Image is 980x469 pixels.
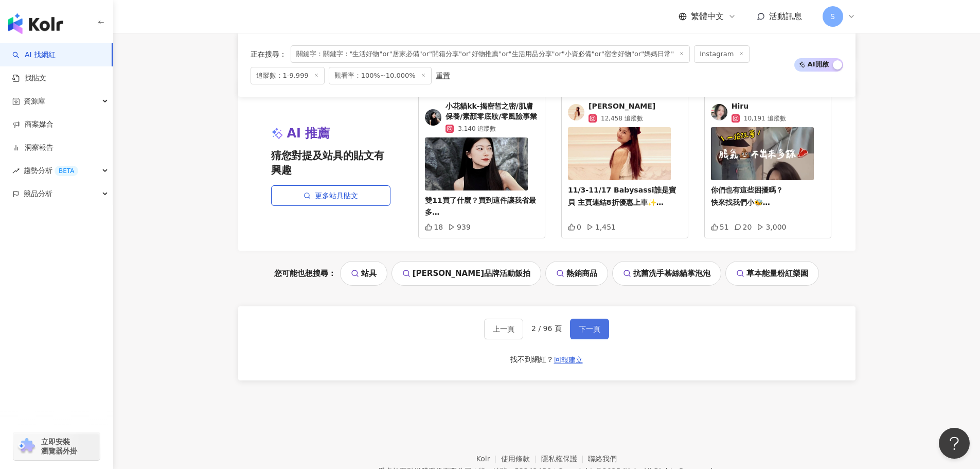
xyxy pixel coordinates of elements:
div: 3,000 [757,223,786,231]
span: 雙11買了什麼？買到這件讓我省最多 #雙11開箱 #保養推薦 #開箱分享 #好物分享 #保養分享 #必買 #好物推薦 #羽絨外套 #穿搭必備 #購物分享 [425,196,537,279]
span: 活動訊息 [769,11,802,21]
a: 熱銷商品 [545,261,608,286]
button: 上一頁 [484,319,523,339]
span: 小花貓kk-揭密皙之密/肌膚保養/素顏零底妝/零風險事業 [446,101,539,121]
span: 立即安裝 瀏覽器外掛 [41,437,77,456]
a: KOL Avatar小花貓kk-揭密皙之密/肌膚保養/素顏零底妝/零風險事業3,140 追蹤數 [425,101,539,133]
img: KOL Avatar [711,104,727,120]
span: 12,458 追蹤數 [601,114,643,123]
span: AI 推薦 [287,125,330,143]
div: 51 [711,223,729,231]
a: [PERSON_NAME]品牌活動飯拍 [391,261,541,286]
a: 隱私權保護 [541,455,589,463]
a: 商案媒合 [12,119,54,130]
span: 資源庫 [24,90,45,113]
div: 找不到網紅？ [510,355,554,365]
div: BETA [55,166,78,176]
span: [PERSON_NAME] [589,101,655,112]
span: S [830,11,835,22]
span: 上一頁 [493,325,514,333]
span: 競品分析 [24,182,52,205]
div: 0 [568,223,581,231]
img: logo [8,13,63,34]
a: 站具 [340,261,387,286]
span: Hiru [732,101,786,112]
img: KOL Avatar [568,104,584,120]
a: 聯絡我們 [588,455,617,463]
span: 10,191 追蹤數 [744,114,786,123]
span: 猜您對提及站具的貼文有興趣 [271,148,390,177]
div: 20 [734,223,752,231]
button: 下一頁 [570,319,609,339]
span: 回報建立 [554,356,583,364]
a: 找貼文 [12,73,46,83]
a: Kolr [476,455,501,463]
iframe: Help Scout Beacon - Open [939,428,970,459]
div: 重置 [436,72,450,80]
span: 觀看率：100%~10,000% [329,67,432,84]
span: Instagram [694,45,750,63]
a: 更多站具貼文 [271,185,390,206]
span: 2 / 96 頁 [531,324,562,333]
a: 草本能量粉紅樂園 [725,261,819,286]
a: 抗菌洗手慕絲貓掌泡泡 [612,261,721,286]
div: 18 [425,223,443,231]
a: searchAI 找網紅 [12,50,56,60]
span: 你們也有這些困擾嗎？ 快來找我們小🐝 #脹氣 #便秘改善 #肉肉 #好物分享 #好物推薦 #媽媽日常 #全職媽媽 #改善體態 #窈窕 [711,186,823,256]
a: 使用條款 [501,455,541,463]
span: 繁體中文 [691,11,724,22]
a: chrome extension立即安裝 瀏覽器外掛 [13,432,100,460]
button: 回報建立 [554,352,583,368]
img: KOL Avatar [425,109,441,126]
a: KOL AvatarHiru10,191 追蹤數 [711,101,825,123]
span: rise [12,167,20,175]
span: 正在搜尋 ： [251,50,287,58]
a: 洞察報告 [12,143,54,153]
span: 下一頁 [579,325,600,333]
span: 3,140 追蹤數 [458,124,496,133]
span: 關鍵字：關鍵字："生活好物"or"居家必備"or"開箱分享"or"好物推薦"or"生活用品分享"or"小資必備"or"宿舍好物"or"媽媽日常" [291,45,690,63]
div: 您可能也想搜尋： [238,261,856,286]
a: KOL Avatar[PERSON_NAME]12,458 追蹤數 [568,101,682,123]
span: 11/3-11/17 Babysassi誰是寶貝 主頁連結8折優惠上車✨ #育兒 #育兒好物 #推薦 #好物分享 #媽媽日常 #優惠 #折扣 #Babysassi誰是寶貝 [568,186,679,244]
div: 1,451 [586,223,616,231]
span: 趨勢分析 [24,159,78,182]
div: 939 [448,223,471,231]
img: chrome extension [16,438,37,455]
span: 追蹤數：1-9,999 [251,67,325,84]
